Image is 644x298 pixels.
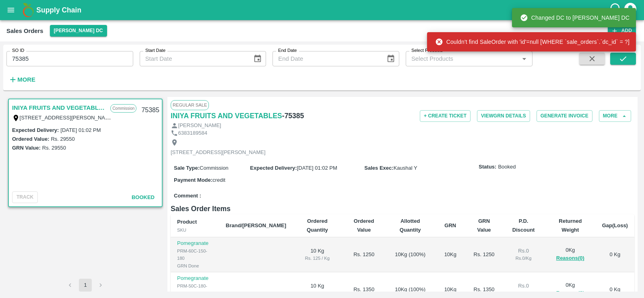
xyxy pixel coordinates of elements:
label: Sale Type : [174,165,200,171]
div: Rs. 135 / Kg [299,290,336,297]
label: End Date [278,47,297,54]
td: Rs. 1250 [342,237,386,272]
button: page 1 [79,279,92,292]
div: 10 Kg ( 100 %) [392,251,428,259]
button: More [6,73,37,86]
h6: Sales Order Items [171,203,634,214]
label: Comment : [174,192,201,200]
b: Brand/[PERSON_NAME] [226,222,286,228]
span: Regular Sale [171,100,209,110]
p: [STREET_ADDRESS][PERSON_NAME] [171,149,266,156]
input: Enter SO ID [6,51,133,66]
b: GRN Value [477,218,491,233]
span: Booked [132,194,155,200]
h6: - 75385 [282,110,304,121]
b: Returned Weight [559,218,582,233]
label: Status: [479,163,496,171]
b: GRN [444,222,456,228]
div: PRM-50C-180-220 [177,282,213,297]
span: Kaushal Y [394,165,417,171]
td: 0 Kg [596,237,634,272]
button: Reasons(0) [551,254,589,263]
label: GRN Value: [12,145,41,151]
label: [STREET_ADDRESS][PERSON_NAME] [20,114,115,121]
a: Supply Chain [36,4,609,16]
div: 0 Kg [551,247,589,263]
div: 0 Kg [551,282,589,298]
div: Couldn't find SaleOrder with 'id'=null [WHERE `sale_orders`.`dc_id` = ?] [435,35,630,49]
span: credit [213,177,225,183]
label: Ordered Value: [12,136,49,142]
button: Select DC [50,25,107,37]
div: Changed DC to [PERSON_NAME] DC [520,10,630,25]
div: 10 Kg [441,286,460,294]
p: Pomegranate [177,240,213,247]
label: Expected Delivery : [250,165,297,171]
p: Commission [110,104,136,113]
div: Sales Orders [6,26,43,36]
nav: pagination navigation [62,279,108,292]
p: 6383189584 [178,129,207,137]
label: Expected Delivery : [12,127,59,133]
div: SKU [177,226,213,234]
b: Ordered Value [354,218,374,233]
td: 10 Kg [293,237,342,272]
button: More [599,110,631,122]
b: Supply Chain [36,6,81,14]
td: Rs. 1250 [466,237,502,272]
div: Rs. 125 / Kg [299,255,336,262]
div: 75385 [136,101,164,120]
button: Choose date [250,51,265,66]
strong: More [17,76,35,83]
label: Select Products [411,47,443,54]
a: INIYA FRUITS AND VEGETABLES [12,103,106,113]
button: + Create Ticket [420,110,471,122]
img: logo [20,2,36,18]
b: P.D. Discount [512,218,535,233]
div: Rs. 0 / Kg [508,290,539,297]
label: Payment Mode : [174,177,213,183]
button: Open [519,53,529,64]
div: Rs. 0 / Kg [508,255,539,262]
div: 10 Kg ( 100 %) [392,286,428,294]
p: Pomegranate [177,275,213,282]
button: open drawer [2,1,20,19]
span: Booked [498,163,516,171]
label: [DATE] 01:02 PM [60,127,101,133]
input: End Date [272,51,380,66]
button: Reasons(0) [551,289,589,298]
b: Ordered Quantity [307,218,328,233]
b: Gap(Loss) [602,222,628,228]
span: [DATE] 01:02 PM [297,165,337,171]
input: Start Date [140,51,247,66]
input: Select Products [408,53,517,64]
b: Product [177,219,197,225]
label: Sales Exec : [364,165,393,171]
label: Start Date [145,47,165,54]
label: Rs. 29550 [42,145,66,151]
b: Allotted Quantity [400,218,421,233]
span: Commission [200,165,229,171]
button: Generate Invoice [537,110,592,122]
button: Choose date [383,51,398,66]
div: account of current user [623,2,638,18]
a: INIYA FRUITS AND VEGETABLES [171,110,282,121]
div: GRN Done [177,262,213,269]
div: Rs. 0 [508,247,539,255]
label: Rs. 29550 [51,136,74,142]
label: SO ID [12,47,24,54]
div: customer-support [609,3,623,17]
p: [PERSON_NAME] [178,122,221,129]
div: Rs. 0 [508,282,539,290]
button: ViewGRN Details [477,110,530,122]
div: PRM-60C-150-180 [177,247,213,262]
div: 10 Kg [441,251,460,259]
